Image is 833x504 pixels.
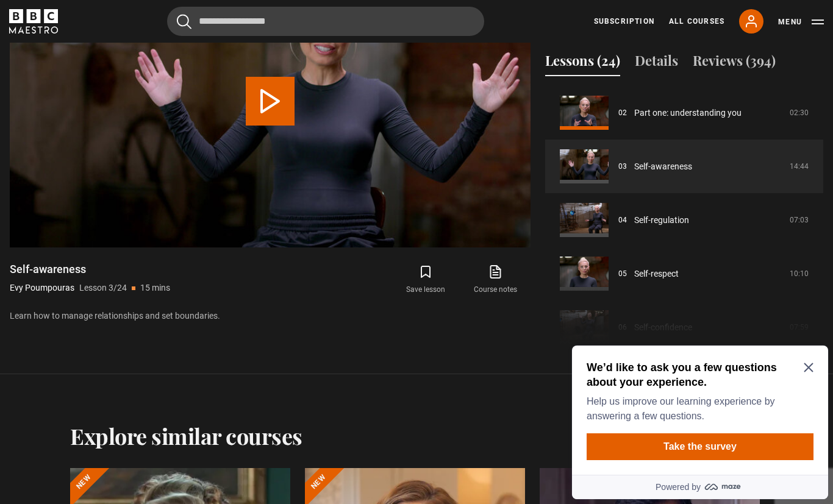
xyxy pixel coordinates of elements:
[391,262,460,297] button: Save lesson
[10,310,531,322] p: Learn how to manage relationships and set boundaries.
[778,16,824,28] button: Toggle navigation
[634,268,679,280] a: Self-respect
[545,51,620,76] button: Lessons (24)
[5,5,261,158] div: Optional study invitation
[20,54,241,83] p: Help us improve our learning experience by answering a few questions.
[177,14,191,29] button: Submit the search query
[634,160,692,173] a: Self-awareness
[9,9,58,34] svg: BBC Maestro
[461,262,531,297] a: Course notes
[246,77,295,126] button: Play Lesson Self-awareness
[634,107,742,119] a: Part one: understanding you
[5,134,261,158] a: Powered by maze
[140,282,170,294] p: 15 mins
[594,16,654,27] a: Subscription
[20,93,246,119] button: Take the survey
[10,262,170,277] h1: Self-awareness
[693,51,776,76] button: Reviews (394)
[237,22,246,32] button: Close Maze Prompt
[10,282,74,294] p: Evy Poumpouras
[167,7,484,36] input: Search
[634,214,689,227] a: Self-regulation
[669,16,724,27] a: All Courses
[635,51,678,76] button: Details
[20,20,241,49] h2: We’d like to ask you a few questions about your experience.
[79,282,127,294] p: Lesson 3/24
[70,423,302,449] h2: Explore similar courses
